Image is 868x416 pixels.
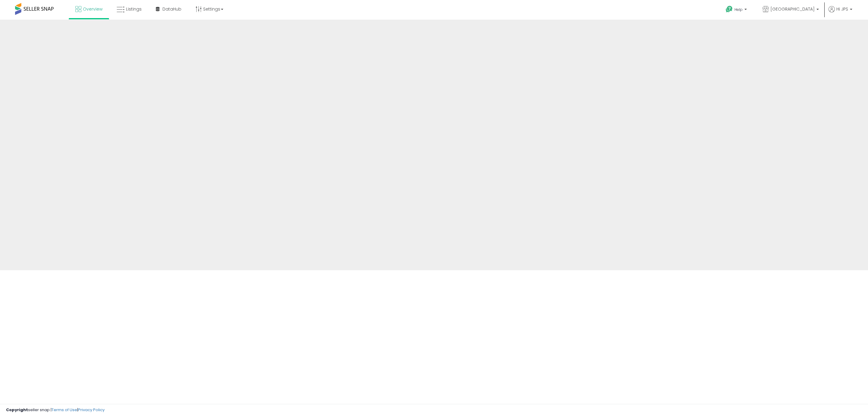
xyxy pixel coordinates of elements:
[829,6,852,20] a: Hi JPS
[162,6,181,12] span: DataHub
[734,7,743,12] span: Help
[83,6,102,12] span: Overview
[721,1,753,20] a: Help
[126,6,142,12] span: Listings
[770,6,815,12] span: [GEOGRAPHIC_DATA]
[725,5,733,13] i: Get Help
[836,6,848,12] span: Hi JPS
